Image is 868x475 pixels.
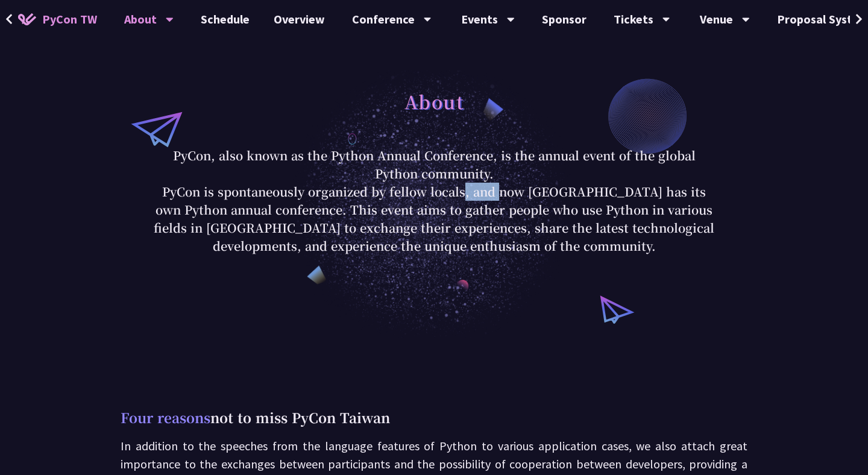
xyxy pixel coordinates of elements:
[42,10,97,28] span: PyCon TW
[121,407,747,428] p: not to miss PyCon Taiwan
[18,13,36,25] img: Home icon of PyCon TW 2025
[154,183,714,255] p: PyCon is spontaneously organized by fellow locals, and now [GEOGRAPHIC_DATA] has its own Python a...
[121,407,210,427] span: Four reasons
[154,146,714,183] p: PyCon, also known as the Python Annual Conference, is the annual event of the global Python commu...
[6,4,109,34] a: PyCon TW
[404,83,464,119] h1: About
